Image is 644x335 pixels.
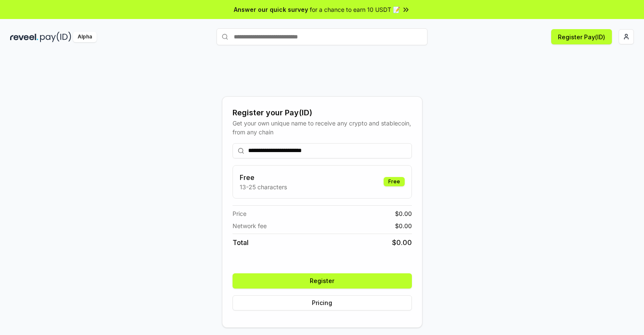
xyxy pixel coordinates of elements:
[233,273,412,289] button: Register
[395,209,412,218] span: $ 0.00
[10,32,38,42] img: reveel_dark
[310,5,400,14] span: for a chance to earn 10 USDT 📝
[233,119,412,136] div: Get your own unique name to receive any crypto and stablecoin, from any chain
[234,5,308,14] span: Answer our quick survey
[233,295,412,310] button: Pricing
[233,209,246,218] span: Price
[233,107,412,119] div: Register your Pay(ID)
[240,172,287,182] h3: Free
[392,237,412,248] span: $ 0.00
[551,29,612,44] button: Register Pay(ID)
[40,32,71,42] img: pay_id
[233,221,267,230] span: Network fee
[73,32,97,42] div: Alpha
[395,221,412,230] span: $ 0.00
[384,177,405,186] div: Free
[233,237,249,248] span: Total
[240,182,287,191] p: 13-25 characters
